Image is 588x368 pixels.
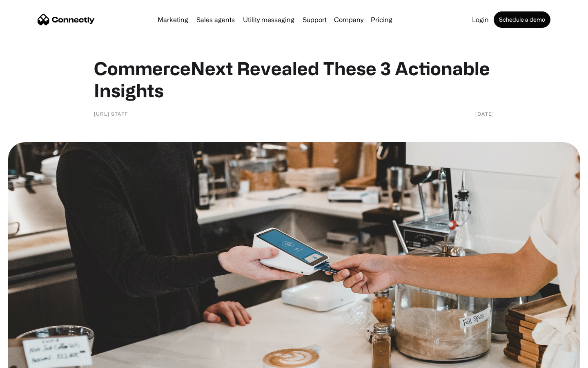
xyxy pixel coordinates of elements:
[94,110,128,118] div: [URL] Staff
[299,16,330,23] a: Support
[8,354,49,365] aside: Language selected: English
[334,14,363,25] div: Company
[94,57,494,101] h1: CommerceNext Revealed These 3 Actionable Insights
[475,110,494,118] div: [DATE]
[154,16,192,23] a: Marketing
[240,16,298,23] a: Utility messaging
[16,354,49,365] ul: Language list
[367,16,396,23] a: Pricing
[469,16,492,23] a: Login
[494,11,550,28] a: Schedule a demo
[193,16,238,23] a: Sales agents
